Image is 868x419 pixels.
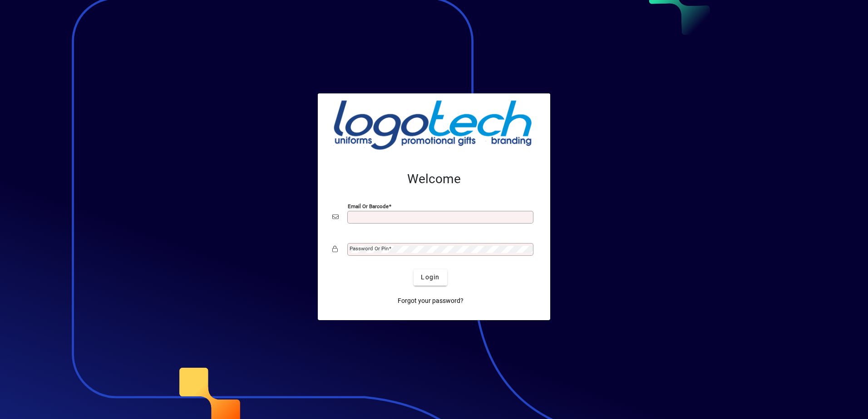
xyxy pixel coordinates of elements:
[394,293,467,309] a: Forgot your password?
[348,203,389,209] mat-label: Email or Barcode
[398,296,464,306] span: Forgot your password?
[421,273,439,282] span: Login
[350,245,389,252] mat-label: Password or Pin
[332,171,536,187] h2: Welcome
[414,269,447,286] button: Login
